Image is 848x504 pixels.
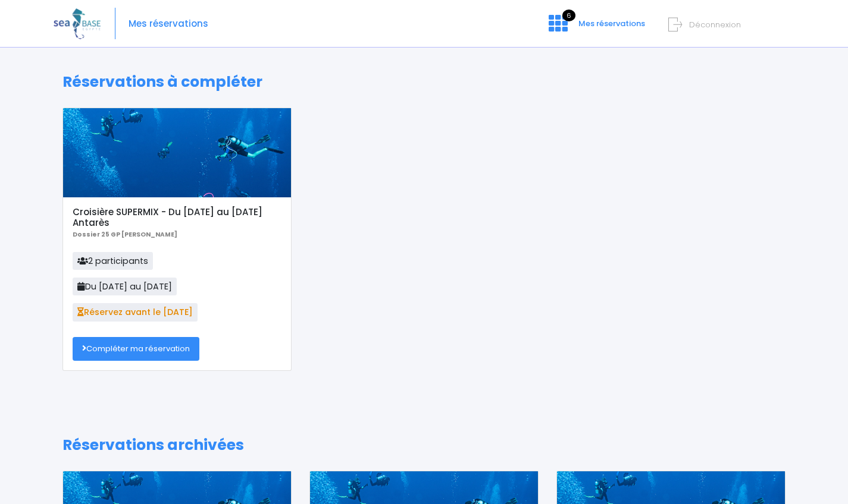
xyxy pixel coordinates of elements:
h5: Croisière SUPERMIX - Du [DATE] au [DATE] Antarès [73,207,281,228]
b: Dossier 25 GP [PERSON_NAME] [73,230,177,239]
span: Réservez avant le [DATE] [73,303,198,321]
span: 2 participants [73,252,153,270]
h1: Réservations à compléter [62,73,786,91]
span: Mes réservations [578,18,645,29]
span: 6 [562,10,575,21]
span: Du [DATE] au [DATE] [73,278,177,295]
a: Compléter ma réservation [73,337,199,361]
a: 6 Mes réservations [539,22,652,33]
h1: Réservations archivées [62,436,786,454]
span: Déconnexion [689,19,741,30]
